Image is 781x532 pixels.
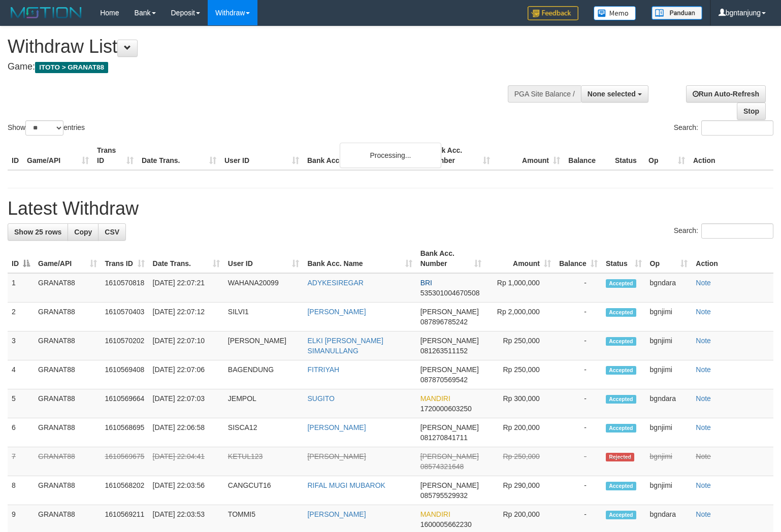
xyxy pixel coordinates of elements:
td: Rp 300,000 [485,389,555,418]
input: Search: [701,223,773,239]
td: 1610568695 [101,418,149,447]
span: [PERSON_NAME] [420,423,479,431]
td: bgnjimi [646,476,692,505]
span: [PERSON_NAME] [420,481,479,489]
span: Copy 1600005662230 to clipboard [420,520,472,528]
span: Accepted [606,482,636,490]
a: Note [696,279,711,287]
span: CSV [105,228,119,236]
td: CANGCUT16 [224,476,304,505]
td: - [555,447,602,476]
a: Show 25 rows [8,223,68,241]
img: Feedback.jpg [528,6,578,20]
td: [DATE] 22:07:21 [149,273,224,303]
span: BRI [420,279,432,287]
span: Copy 087896785242 to clipboard [420,318,468,326]
td: Rp 250,000 [485,447,555,476]
span: [PERSON_NAME] [420,365,479,374]
td: bgndara [646,389,692,418]
td: 1610570818 [101,273,149,303]
th: Trans ID [93,141,138,170]
img: MOTION_logo.png [8,5,85,20]
label: Search: [674,120,773,136]
a: ADYKESIREGAR [307,279,363,287]
th: Date Trans. [138,141,220,170]
td: BAGENDUNG [224,360,304,389]
td: GRANAT88 [34,476,101,505]
a: Note [696,423,711,431]
th: User ID [220,141,303,170]
th: Op: activate to sort column ascending [646,244,692,273]
td: [DATE] 22:07:10 [149,331,224,360]
span: MANDIRI [420,394,450,403]
th: Action [689,141,773,170]
td: GRANAT88 [34,331,101,360]
a: Note [696,365,711,374]
a: Note [696,394,711,403]
th: Game/API: activate to sort column ascending [34,244,101,273]
th: Status [611,141,644,170]
span: Copy 08574321648 to clipboard [420,462,464,471]
span: [PERSON_NAME] [420,308,479,316]
div: PGA Site Balance / [508,85,581,103]
td: GRANAT88 [34,303,101,331]
a: RIFAL MUGI MUBAROK [307,481,385,489]
h1: Withdraw List [8,37,510,57]
td: bgnjimi [646,447,692,476]
th: ID [8,141,23,170]
a: Note [696,452,711,460]
td: GRANAT88 [34,360,101,389]
input: Search: [701,120,773,136]
th: Bank Acc. Number [424,141,494,170]
img: panduan.png [652,6,702,20]
td: - [555,360,602,389]
span: ITOTO > GRANAT88 [35,62,108,73]
td: GRANAT88 [34,389,101,418]
td: [DATE] 22:07:06 [149,360,224,389]
td: - [555,418,602,447]
img: Button%20Memo.svg [594,6,636,20]
span: Copy 081263511152 to clipboard [420,347,468,355]
td: [PERSON_NAME] [224,331,304,360]
a: [PERSON_NAME] [307,452,366,460]
span: Copy 535301004670508 to clipboard [420,289,480,297]
td: - [555,303,602,331]
span: Accepted [606,511,636,519]
td: JEMPOL [224,389,304,418]
span: Copy [74,228,92,236]
td: bgnjimi [646,303,692,331]
a: CSV [98,223,126,241]
td: 1610570403 [101,303,149,331]
th: Amount [494,141,564,170]
th: Bank Acc. Number: activate to sort column ascending [416,244,486,273]
span: Accepted [606,366,636,375]
td: 7 [8,447,34,476]
td: 1 [8,273,34,303]
span: MANDIRI [420,510,450,518]
a: Run Auto-Refresh [686,85,766,103]
th: Action [692,244,773,273]
td: WAHANA20099 [224,273,304,303]
span: Copy 085795529932 to clipboard [420,491,468,500]
td: GRANAT88 [34,273,101,303]
td: 1610569408 [101,360,149,389]
span: Accepted [606,279,636,288]
th: Balance [564,141,611,170]
span: Accepted [606,395,636,404]
td: [DATE] 22:03:56 [149,476,224,505]
a: ELKI [PERSON_NAME] SIMANULLANG [307,337,383,355]
td: 4 [8,360,34,389]
td: [DATE] 22:06:58 [149,418,224,447]
a: [PERSON_NAME] [307,423,366,431]
button: None selected [581,85,648,103]
a: Note [696,308,711,316]
td: 8 [8,476,34,505]
th: ID: activate to sort column descending [8,244,34,273]
span: Copy 081270841711 to clipboard [420,434,468,442]
label: Search: [674,223,773,239]
h4: Game: [8,62,510,72]
td: 1610570202 [101,331,149,360]
h1: Latest Withdraw [8,198,773,219]
th: Bank Acc. Name: activate to sort column ascending [303,244,416,273]
a: Note [696,481,711,489]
